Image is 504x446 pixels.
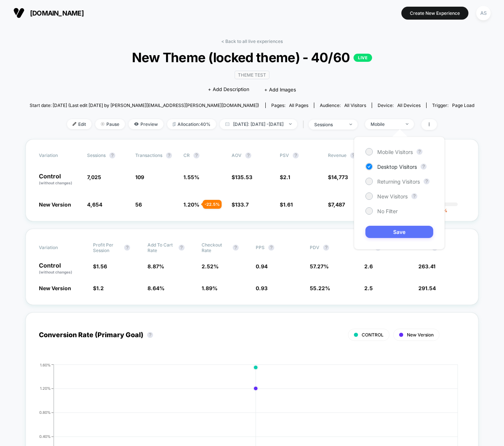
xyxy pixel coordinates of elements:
[256,285,268,291] span: 0.93
[323,245,329,251] button: ?
[397,103,421,108] span: all devices
[314,122,344,127] div: sessions
[310,285,330,291] span: 55.22 %
[476,6,491,20] div: AS
[39,434,51,439] tspan: 0.40%
[271,103,308,108] div: Pages:
[30,103,259,108] span: Start date: [DATE] (Last edit [DATE] by [PERSON_NAME][EMAIL_ADDRESS][PERSON_NAME][DOMAIN_NAME])
[280,152,289,158] span: PSV
[407,332,434,338] span: New Version
[424,178,430,184] button: ?
[173,122,176,126] img: rebalance
[289,123,292,125] img: end
[417,149,422,155] button: ?
[235,71,269,79] span: Theme Test
[183,201,199,208] span: 1.20 %
[96,285,104,291] span: 1.2
[283,174,290,180] span: 2.1
[328,201,345,208] span: $
[264,87,296,93] span: + Add Images
[364,285,373,291] span: 2.5
[193,152,199,158] button: ?
[208,86,249,93] span: + Add Description
[232,201,249,208] span: $
[289,103,308,108] span: all pages
[221,38,283,44] a: < Back to all live experiences
[406,123,408,125] img: end
[13,7,24,19] img: Visually logo
[354,54,372,62] p: LIVE
[96,263,107,269] span: 1.56
[39,270,72,274] span: (without changes)
[401,7,468,20] button: Create New Experience
[147,332,153,338] button: ?
[235,174,252,180] span: 135.53
[365,226,433,238] button: Save
[328,174,348,180] span: $
[377,164,417,170] span: Desktop Visitors
[280,201,293,208] span: $
[268,245,274,251] button: ?
[310,263,329,269] span: 57.27 %
[328,152,346,158] span: Revenue
[147,263,164,269] span: 8.87 %
[432,103,474,108] div: Trigger:
[256,245,265,250] span: PPS
[179,245,185,251] button: ?
[452,103,474,108] span: Page Load
[166,152,172,158] button: ?
[411,193,417,199] button: ?
[377,208,398,214] span: No Filter
[421,164,427,170] button: ?
[40,362,51,367] tspan: 1.60%
[256,263,268,269] span: 0.94
[371,121,400,127] div: Mobile
[233,245,239,251] button: ?
[93,285,104,291] span: $
[183,174,199,180] span: 1.55 %
[167,119,216,129] span: Allocation: 40%
[87,152,106,158] span: Sessions
[67,119,92,129] span: Edit
[344,103,366,108] span: All Visitors
[135,152,162,158] span: Transactions
[39,173,80,186] p: Control
[87,201,102,208] span: 4,654
[52,50,452,65] span: New Theme (locked theme) - 40/60
[320,103,366,108] div: Audience:
[418,263,435,269] span: 263.41
[202,285,218,291] span: 1.89 %
[225,122,229,126] img: calendar
[202,263,219,269] span: 2.52 %
[135,201,142,208] span: 56
[232,174,252,180] span: $
[280,174,290,180] span: $
[39,285,71,291] span: New Version
[39,242,80,253] span: Variation
[87,174,101,180] span: 7,025
[95,119,125,129] span: Pause
[377,193,408,199] span: New Visitors
[109,152,115,158] button: ?
[93,263,107,269] span: $
[245,152,251,158] button: ?
[310,245,319,250] span: PDV
[331,201,345,208] span: 7,487
[39,201,71,208] span: New Version
[147,285,165,291] span: 8.64 %
[283,201,293,208] span: 1.61
[474,6,493,21] button: AS
[418,285,436,291] span: 291.54
[39,262,86,275] p: Control
[235,201,249,208] span: 133.7
[39,181,72,185] span: (without changes)
[364,263,373,269] span: 2.6
[293,152,299,158] button: ?
[129,119,163,129] span: Preview
[40,386,51,390] tspan: 1.20%
[147,242,175,253] span: Add To Cart Rate
[203,200,222,209] div: - 22.5 %
[183,152,190,158] span: CR
[124,245,130,251] button: ?
[377,178,420,185] span: Returning Visitors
